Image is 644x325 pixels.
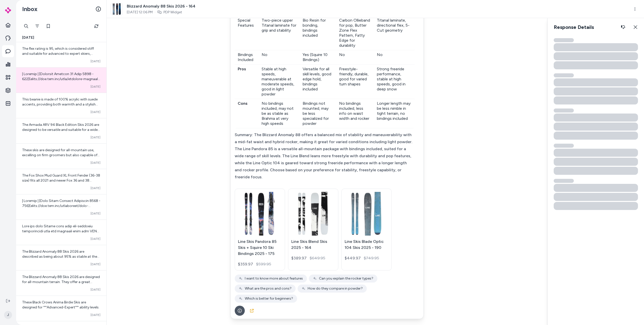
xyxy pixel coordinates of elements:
span: [DATE] [91,135,100,139]
span: $599.95 [256,261,271,267]
td: No [336,50,374,65]
span: The Fox Shox Mud Guard XL Front Fender (36-38 size) fits all 2021 and newer Fox 36 and 38 Perform... [22,173,100,208]
span: [DATE] [91,237,100,241]
td: Special Features [235,16,259,50]
h2: Inbox [22,5,37,13]
img: clone.jpg [111,3,123,15]
span: $749.95 [364,255,379,261]
td: No bindings included, less info on waist width and rocker [336,99,374,128]
td: Stable at high speeds, maneuverable at moderate speeds, good in light powder [259,65,300,99]
span: These skis are designed for all-mountain use, excelling on firm groomers but also capable off-tra... [22,148,100,187]
td: Longer length may be less nimble in tight terrain, no bindings included [374,99,415,128]
span: [DATE] [91,161,100,165]
span: [DATE] [91,186,100,190]
span: J [4,311,12,319]
img: alby Logo [5,7,11,13]
span: I want to know more about features [245,276,303,281]
span: How do they compare in powder? [308,286,363,291]
span: These Black Crows Anima Birdie Skis are designed for **Advanced-Expert** ability levels. [22,300,99,309]
td: Bio Resin for bonding, bindings included [300,16,336,50]
span: [DATE] [91,110,100,114]
td: Yes (Squire 10 Bindings) [300,50,336,65]
span: [DATE] [91,85,100,89]
span: [DATE] [91,288,100,292]
img: Line Skis Blade Optic 104 Skis 2025 - 190 [345,192,388,236]
a: Lore ips dolo Sitame cons adip eli-seddoeiu temporincidi utla etd magnaali enim adm VEN 865 qui n... [16,220,106,245]
a: The Fox Shox Mud Guard XL Front Fender (36-38 size) fits all 2021 and newer Fox 36 and 38 Perform... [16,169,106,194]
span: The Blizzard Anomaly 88 Skis 2026 are described as being about 95% as stable at the top end compa... [22,249,100,314]
button: J [3,307,13,323]
button: Filter [32,21,42,31]
td: No bindings included, may not be as stable as Brahma at very high speeds [259,99,300,128]
td: Two-piece upper Titanal laminate for grip and stability [259,16,300,50]
p: Line Skis Pandora 85 Skis + Squire 10 Ski Bindings 2025 - 175 [238,239,282,257]
a: Line Skis Pandora 85 Skis + Squire 10 Ski Bindings 2025 - 175Line Skis Pandora 85 Skis + Squire 1... [235,189,285,270]
span: Blizzard Anomaly 88 Skis 2026 - 164 [127,3,195,9]
span: Can you explain the rocker types? [319,276,373,281]
td: No [259,50,300,65]
div: Summary: The Blizzard Anomaly 88 offers a balanced mix of stability and maneuverability with a mi... [235,131,415,181]
p: Line Skis Blend Skis 2025 - 164 [291,239,335,251]
td: Carbon Ollieband for pop, Butter Zone Flex Pattern, Fatty Edge for durability [336,16,374,50]
span: The flex rating is 95, which is considered stiff and suitable for advanced to expert skiers, prov... [22,46,98,61]
span: [DATE] 12:06 PM [127,10,153,15]
button: See more [235,306,245,316]
td: Freestyle-friendly, durable, good for varied turn shapes [336,65,374,99]
td: Bindings Included [235,50,259,65]
span: The Armada ARV 94 Black Edition Skis 2026 are designed to be versatile and suitable for a wide ra... [22,123,100,192]
a: | Loremip | [Dolorsit Ametcon 31 Adip 5898 - 622](elits://doe.tem.inc/utla/etdolore-magnaal-11?en... [16,67,106,93]
a: Line Skis Blend Skis 2025 - 164Line Skis Blend Skis 2025 - 164$389.97$649.95 [288,189,338,270]
td: Titanal laminate, directional flex, 5-Cut geometry [374,16,415,50]
span: [DATE] [22,35,34,40]
td: Bindings not mounted, may be less specialized for powder [300,99,336,128]
a: PDP Widget [164,10,182,15]
strong: Pros [238,67,246,71]
button: Refresh [91,21,101,31]
strong: Cons [238,101,248,106]
span: This beanie is made of 100% acrylic with suede accents, providing both warmth and a stylish look. [22,97,98,112]
h2: Response Details [554,22,628,32]
td: No [374,50,415,65]
img: Line Skis Pandora 85 Skis + Squire 10 Ski Bindings 2025 - 175 [238,192,282,236]
a: Line Skis Blade Optic 104 Skis 2025 - 190Line Skis Blade Optic 104 Skis 2025 - 190$449.97$749.95 [341,189,392,270]
a: The Blizzard Anomaly 88 Skis 2026 are described as being about 95% as stable at the top end compa... [16,245,106,270]
span: $649.95 [310,255,325,261]
a: The flex rating is 95, which is considered stiff and suitable for advanced to expert skiers, prov... [16,42,106,67]
span: [DATE] [91,59,100,63]
td: Versatile for all skill levels, good edge hold, bindings included [300,65,336,99]
img: Line Skis Blend Skis 2025 - 164 [291,192,335,236]
span: [DATE] [91,262,100,266]
div: $449.97 [345,255,361,261]
span: [DATE] [91,313,100,317]
a: These skis are designed for all-mountain use, excelling on firm groomers but also capable off-tra... [16,143,106,169]
a: The Blizzard Anomaly 88 Skis 2026 are designed for all-mountain terrain. They offer a great balan... [16,270,106,296]
div: $389.97 [291,255,307,261]
span: · [155,10,155,15]
span: What are the pros and cons? [245,286,292,291]
a: The Armada ARV 94 Black Edition Skis 2026 are designed to be versatile and suitable for a wide ra... [16,118,106,143]
a: | Loremip | [Dolo Sitam Consect Adipiscin 8568 - 756](elits://doe.tem.inc/utlaboreet/dolo-magna-a... [16,194,106,220]
a: These Black Crows Anima Birdie Skis are designed for **Advanced-Expert** ability levels.[DATE] [16,296,106,321]
span: Which is better for beginners? [245,296,293,301]
div: $359.97 [238,261,253,267]
span: [DATE] [91,211,100,215]
a: This beanie is made of 100% acrylic with suede accents, providing both warmth and a stylish look.... [16,93,106,118]
td: Strong freeride performance, stable at high speeds, good in deep snow [374,65,415,99]
p: Line Skis Blade Optic 104 Skis 2025 - 190 [345,239,388,251]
